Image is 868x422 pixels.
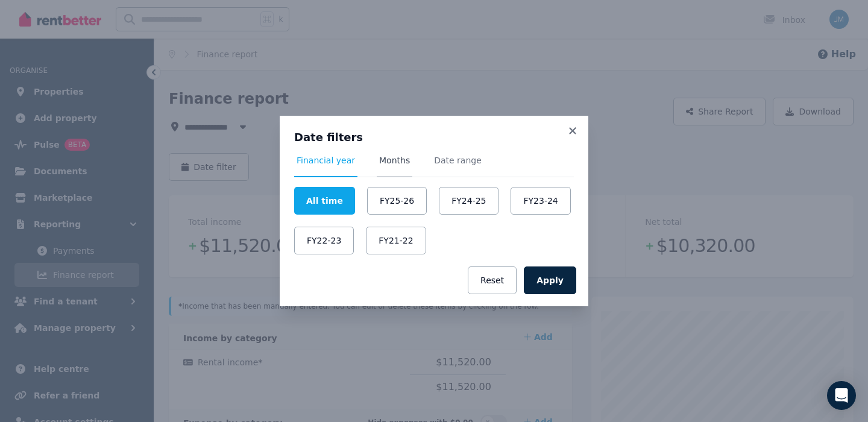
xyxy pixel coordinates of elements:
[297,154,355,166] span: Financial year
[827,381,856,410] div: Open Intercom Messenger
[294,130,574,145] h3: Date filters
[439,187,498,215] button: FY24-25
[524,266,576,294] button: Apply
[434,154,482,166] span: Date range
[366,227,426,254] button: FY21-22
[294,154,574,177] nav: Tabs
[294,227,354,254] button: FY22-23
[511,187,570,215] button: FY23-24
[294,187,355,215] button: All time
[379,154,410,166] span: Months
[468,266,517,294] button: Reset
[367,187,427,215] button: FY25-26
